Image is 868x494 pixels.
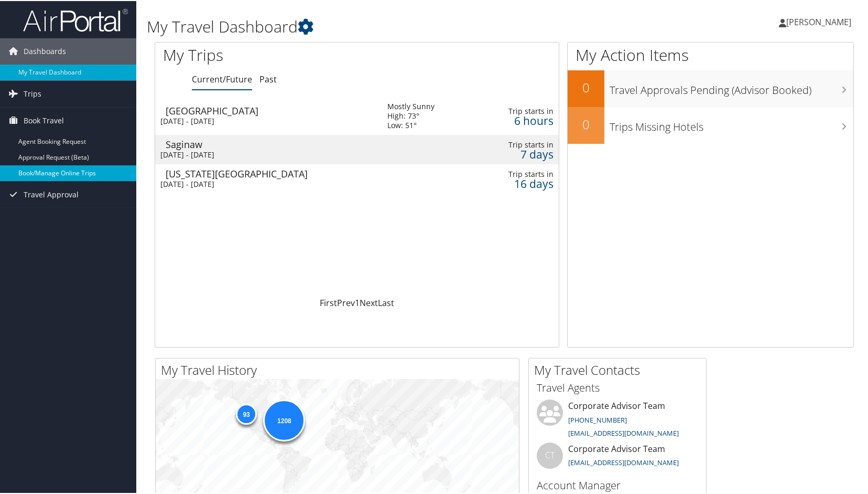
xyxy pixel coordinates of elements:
[166,105,377,114] div: [GEOGRAPHIC_DATA]
[166,139,377,148] div: Saginaw
[487,106,554,115] div: Trip starts in
[568,106,853,143] a: 0Trips Missing Hotels
[236,403,257,424] div: 93
[320,296,337,308] a: First
[387,101,435,110] div: Mostly Sunny
[24,107,64,133] span: Book Travel
[610,77,853,97] h3: Travel Approvals Pending (Advisor Booked)
[163,43,383,65] h1: My Trips
[166,168,377,177] div: [US_STATE][GEOGRAPHIC_DATA]
[568,457,679,466] a: [EMAIL_ADDRESS][DOMAIN_NAME]
[192,72,252,84] a: Current/Future
[487,115,554,124] div: 6 hours
[487,149,554,158] div: 7 days
[568,414,627,424] a: [PHONE_NUMBER]
[568,427,679,437] a: [EMAIL_ADDRESS][DOMAIN_NAME]
[24,181,79,207] span: Travel Approval
[487,139,554,149] div: Trip starts in
[387,110,435,120] div: High: 73°
[487,178,554,187] div: 16 days
[160,178,372,188] div: [DATE] - [DATE]
[610,113,853,133] h3: Trips Missing Hotels
[534,360,706,378] h2: My Travel Contacts
[160,149,372,159] div: [DATE] - [DATE]
[568,78,604,96] h2: 0
[23,7,128,31] img: airportal-logo.png
[531,442,703,476] li: Corporate Advisor Team
[24,37,66,64] span: Dashboards
[387,120,435,129] div: Low: 51°
[537,442,563,468] div: CT
[537,380,698,394] h3: Travel Agents
[568,43,853,65] h1: My Action Items
[487,169,554,178] div: Trip starts in
[161,360,519,378] h2: My Travel History
[259,72,277,84] a: Past
[568,69,853,106] a: 0Travel Approvals Pending (Advisor Booked)
[160,115,372,125] div: [DATE] - [DATE]
[355,296,360,308] a: 1
[537,477,698,492] h3: Account Manager
[263,398,305,440] div: 1208
[378,296,394,308] a: Last
[24,80,41,106] span: Trips
[568,114,604,132] h2: 0
[531,398,703,442] li: Corporate Advisor Team
[786,15,851,27] span: [PERSON_NAME]
[337,296,355,308] a: Prev
[360,296,378,308] a: Next
[147,15,623,37] h1: My Travel Dashboard
[779,5,862,37] a: [PERSON_NAME]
